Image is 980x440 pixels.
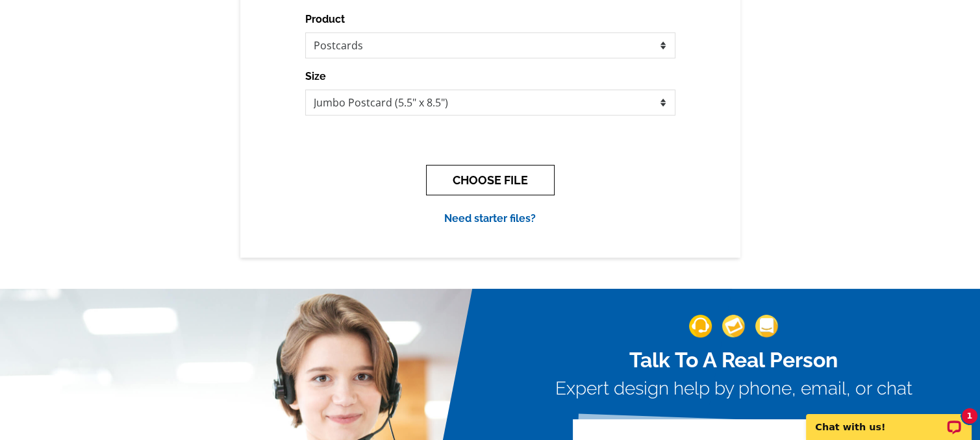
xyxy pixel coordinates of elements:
label: Product [305,12,345,27]
img: support-img-3_1.png [755,315,778,337]
iframe: LiveChat chat widget [798,399,980,440]
img: support-img-2.png [722,315,745,337]
a: Need starter files? [444,212,536,225]
label: Size [305,69,326,84]
h2: Talk To A Real Person [555,348,912,373]
h3: Expert design help by phone, email, or chat [555,378,912,400]
button: CHOOSE FILE [426,165,555,195]
img: support-img-1.png [689,315,712,337]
